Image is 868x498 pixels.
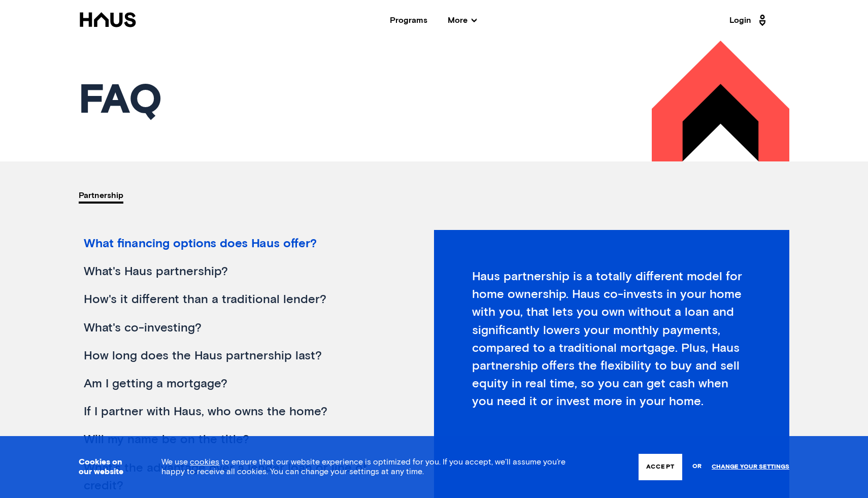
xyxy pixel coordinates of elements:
div: Am I getting a mortgage? [79,370,398,398]
span: We use to ensure that our website experience is optimized for you. If you accept, we’ll assume yo... [161,458,565,476]
a: Login [729,12,769,28]
a: Change your settings [712,463,789,471]
button: Accept [639,454,682,480]
img: 39r6RQ6.png [652,41,789,161]
span: More [448,16,477,24]
div: What's Haus partnership? [79,258,398,286]
div: If I partner with Haus, who owns the home? [79,398,398,426]
span: or [692,458,702,476]
div: How long does the Haus partnership last? [79,342,398,370]
a: Programs [390,16,427,24]
div: What's co-investing? [79,314,398,342]
div: Will my name be on the title? [79,426,398,454]
div: partnership [79,187,123,205]
h3: Cookies on our website [79,457,136,477]
div: What financing options does Haus offer? [79,230,398,258]
h1: Faq [79,81,434,121]
a: cookies [190,458,219,466]
div: How's it different than a traditional lender? [79,286,398,314]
